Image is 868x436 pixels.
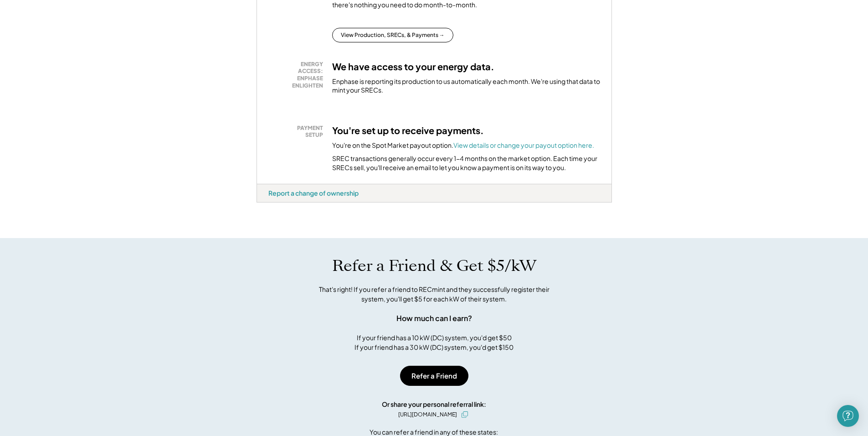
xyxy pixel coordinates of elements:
h3: We have access to your energy data. [332,61,494,73]
div: Or share your personal referral link: [382,400,486,409]
div: How much can I earn? [396,313,472,324]
div: [URL][DOMAIN_NAME] [398,410,457,419]
div: rnzgdtlw - VA Distributed [257,202,288,206]
h1: Refer a Friend & Get $5/kW [332,256,536,275]
button: View Production, SRECs, & Payments → [332,28,453,42]
div: That's right! If you refer a friend to RECmint and they successfully register their system, you'l... [309,285,560,304]
div: PAYMENT SETUP [273,125,323,139]
div: ENERGY ACCESS: ENPHASE ENLIGHTEN [273,61,323,89]
button: click to copy [459,409,470,420]
div: You're on the Spot Market payout option. [332,141,594,150]
div: Report a change of ownership [268,189,359,197]
button: Refer a Friend [400,366,468,386]
div: SREC transactions generally occur every 1-4 months on the market option. Each time your SRECs sel... [332,154,600,172]
a: View details or change your payout option here. [453,141,594,149]
h3: You're set up to receive payments. [332,125,484,136]
div: Enphase is reporting its production to us automatically each month. We're using that data to mint... [332,77,600,95]
div: Open Intercom Messenger [837,405,859,427]
div: If your friend has a 10 kW (DC) system, you'd get $50 If your friend has a 30 kW (DC) system, you... [354,333,514,352]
